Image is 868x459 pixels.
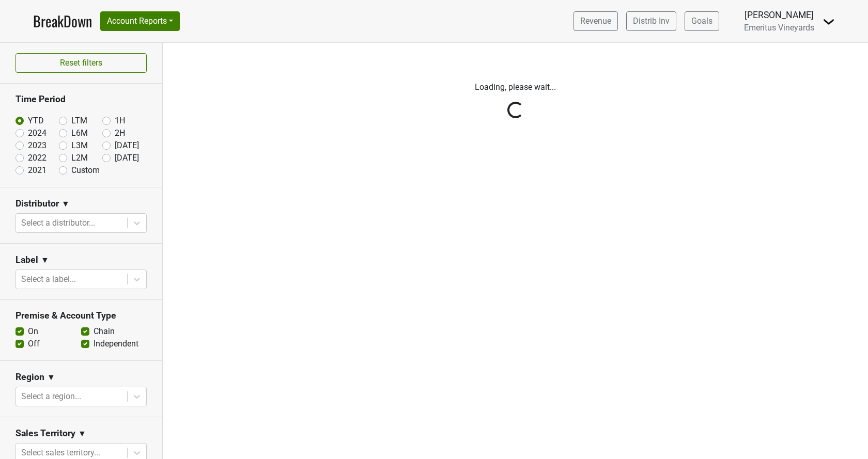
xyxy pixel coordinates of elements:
[685,11,719,31] a: Goals
[626,11,676,31] a: Distrib Inv
[744,8,814,22] div: [PERSON_NAME]
[744,23,814,33] span: Emeritus Vineyards
[100,11,180,31] button: Account Reports
[823,15,835,28] img: Dropdown Menu
[574,11,618,31] a: Revenue
[229,81,802,93] p: Loading, please wait...
[33,10,92,32] a: BreakDown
